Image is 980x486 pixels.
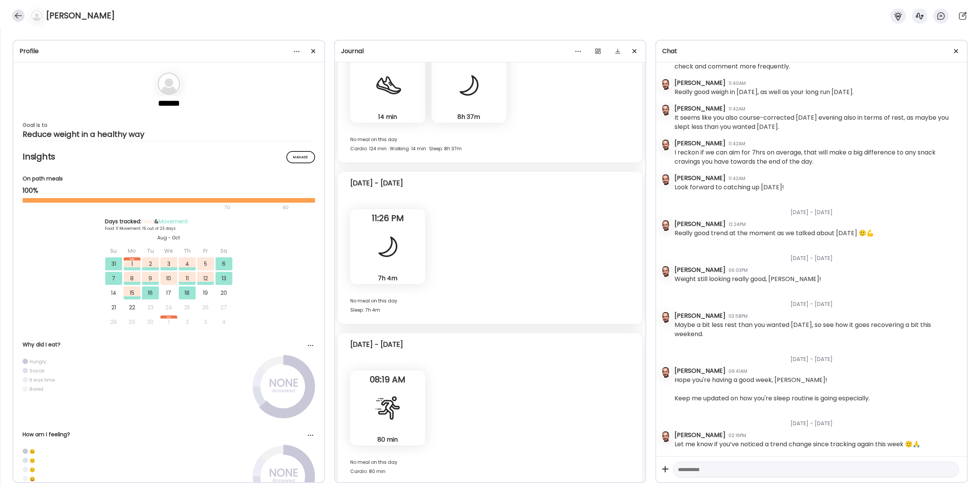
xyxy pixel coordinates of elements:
div: Bored [29,386,43,392]
div: Days tracked: & [105,218,233,226]
div: 1 [124,257,140,270]
img: bg-avatar-default.svg [31,10,42,21]
div: On path meals [23,175,315,183]
img: avatars%2FZd2Pxa7mUbMsPDA0QQVX6D5ouaC3 [660,312,671,323]
div: [DATE] - [DATE] [675,346,961,366]
div: 18 [179,286,196,299]
div: No meal on this day Sleep: 7h 4m [350,296,630,315]
div: 10 [160,272,177,285]
img: avatars%2FZd2Pxa7mUbMsPDA0QQVX6D5ouaC3 [660,105,671,115]
div: 5 [197,257,214,270]
div: Su [105,244,122,257]
div: 7 [105,272,122,285]
div: Answered [265,386,303,395]
div: Hungry [29,358,46,365]
span: 11:26 PM [350,215,425,222]
div: No meal on this day Cardio: 80 min [350,458,630,476]
div: Really good trend at the moment as we talked about [DATE] 🙂💪 [675,229,874,238]
div: [DATE] - [DATE] [675,291,961,311]
span: Movement [158,218,188,225]
div: [PERSON_NAME] [675,265,725,275]
div: 25 [179,301,196,314]
div: Sa [216,244,232,257]
div: 13 [216,272,232,285]
div: 28 [105,315,122,328]
div: 90 [282,203,289,212]
div: Maybe a bit less rest than you wanted [DATE], so see how it goes recovering a bit this weekend. [675,320,961,339]
div: 8 [124,272,140,285]
div: Th [179,244,196,257]
div: Let me know if you’ve noticed a trend change since tracking again this week 🙂🙏 [675,440,920,449]
div: 4 [216,315,232,328]
div: 4 [179,257,196,270]
div: 20 [216,286,232,299]
div: 80 min [353,436,422,444]
div: 3 [197,315,214,328]
div: 😕 [29,457,35,464]
div: 11:42AM [728,106,745,112]
div: 11:42AM [728,175,745,182]
span: 08:19 AM [350,376,425,383]
img: avatars%2FZd2Pxa7mUbMsPDA0QQVX6D5ouaC3 [660,140,671,150]
div: 26 [197,301,214,314]
div: 16 [142,286,159,299]
img: avatars%2FZd2Pxa7mUbMsPDA0QQVX6D5ouaC3 [660,266,671,277]
div: Oct [160,315,177,319]
div: 6 [216,257,232,270]
div: Aug - Oct [105,234,233,241]
div: 1 [160,315,177,328]
div: NONE [265,468,303,478]
div: Weight still looking really good, [PERSON_NAME]! [675,275,821,284]
div: It seems like you also course-corrected [DATE] evening also in terms of rest, as maybe you slept ... [675,113,961,132]
div: NONE [265,379,303,388]
div: [PERSON_NAME] [675,431,725,440]
img: avatars%2FZd2Pxa7mUbMsPDA0QQVX6D5ouaC3 [660,220,671,231]
div: 23 [142,301,159,314]
div: Sep [124,257,140,260]
div: 7h 4m [353,274,422,282]
div: [PERSON_NAME] [675,219,725,229]
div: It was time [29,377,55,383]
img: avatars%2FZd2Pxa7mUbMsPDA0QQVX6D5ouaC3 [660,431,671,442]
div: 14 [105,286,122,299]
div: [DATE] - [DATE] [675,410,961,431]
div: Tu [142,244,159,257]
div: 17 [160,286,177,299]
div: [PERSON_NAME] [675,78,725,88]
div: 8h 37m [434,113,503,121]
div: 06:03PM [728,267,748,274]
div: Why did I eat? [23,341,315,349]
div: Mo [124,244,140,257]
div: 2 [179,315,196,328]
div: 9 [142,272,159,285]
div: Food: 11 Movement: 15 out of 23 days [105,226,233,231]
div: Chat [662,47,961,56]
div: Profile [20,47,318,56]
h4: [PERSON_NAME] [46,10,115,22]
div: 11:40AM [728,80,746,87]
h2: Insights [23,151,315,163]
div: 70 [23,203,280,212]
div: How am I feeling? [23,431,315,439]
div: 24 [160,301,177,314]
div: Social [29,367,44,374]
div: [PERSON_NAME] [675,104,725,113]
div: 12:24PM [728,221,746,228]
div: 19 [197,286,214,299]
img: bg-avatar-default.svg [157,72,180,95]
div: ☹️ [29,448,35,455]
span: Food [141,218,154,225]
div: [DATE] - [DATE] [675,199,961,219]
div: No meal on this day Cardio: 124 min · Walking: 14 min · Sleep: 8h 37m [350,135,630,153]
div: [PERSON_NAME] [675,311,725,320]
div: [PERSON_NAME] [675,139,725,148]
div: 2 [142,257,159,270]
img: avatars%2FZd2Pxa7mUbMsPDA0QQVX6D5ouaC3 [660,79,671,90]
div: 27 [216,301,232,314]
div: Answered [265,476,303,485]
img: avatars%2FZd2Pxa7mUbMsPDA0QQVX6D5ouaC3 [660,367,671,378]
div: Look forward to catching up [DATE]! [675,183,784,192]
div: We [160,244,177,257]
div: 09:41AM [728,368,747,375]
div: Hope you're having a good week, [PERSON_NAME]! Keep me updated on how you're sleep routine is goi... [675,375,870,403]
